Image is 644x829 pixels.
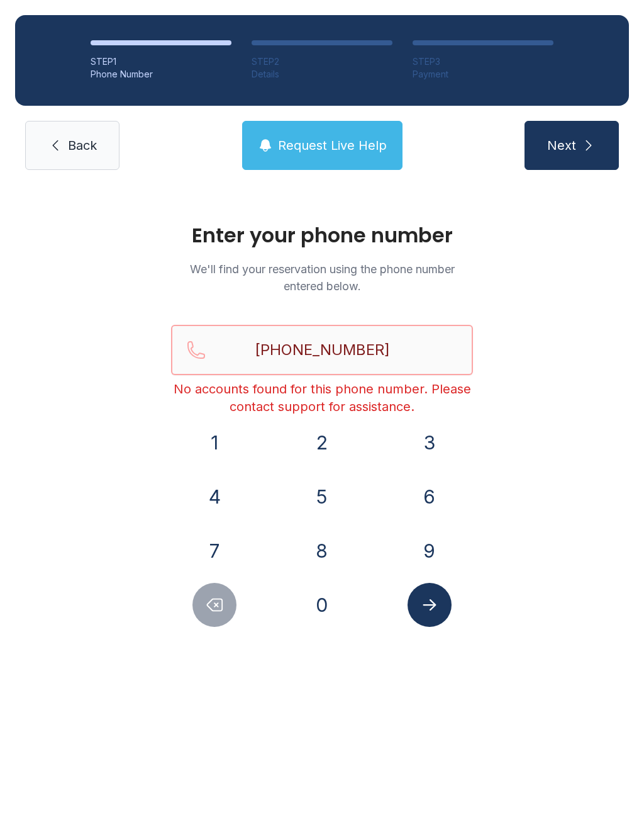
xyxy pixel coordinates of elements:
[278,137,387,154] span: Request Live Help
[68,137,97,154] span: Back
[408,529,452,573] button: 9
[300,475,344,519] button: 5
[300,529,344,573] button: 8
[192,583,236,627] button: Delete number
[408,583,452,627] button: Submit lookup form
[408,475,452,519] button: 6
[547,137,576,154] span: Next
[252,68,392,81] div: Details
[171,261,473,295] p: We'll find your reservation using the phone number entered below.
[171,380,473,415] div: No accounts found for this phone number. Please contact support for assistance.
[192,475,236,519] button: 4
[192,420,236,465] button: 1
[171,225,473,245] h1: Enter your phone number
[171,325,473,375] input: Reservation phone number
[91,68,231,81] div: Phone Number
[408,420,452,465] button: 3
[192,529,236,573] button: 7
[413,68,553,81] div: Payment
[300,420,344,465] button: 2
[252,55,392,68] div: STEP 2
[91,55,231,68] div: STEP 1
[413,55,553,68] div: STEP 3
[300,583,344,627] button: 0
